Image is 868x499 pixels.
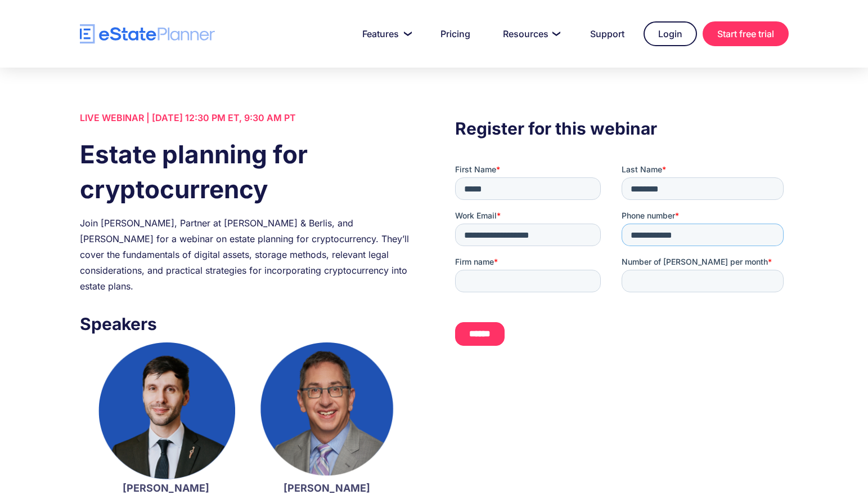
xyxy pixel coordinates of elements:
[427,23,484,45] a: Pricing
[80,311,413,337] h3: Speakers
[80,137,413,207] h1: Estate planning for cryptocurrency
[455,115,788,141] h3: Register for this webinar
[80,24,215,44] a: home
[455,164,788,355] iframe: Form 0
[349,23,421,45] a: Features
[489,23,571,45] a: Resources
[644,21,697,46] a: Login
[80,110,413,126] div: LIVE WEBINAR | [DATE] 12:30 PM ET, 9:30 AM PT
[703,21,789,46] a: Start free trial
[123,482,209,494] strong: [PERSON_NAME]
[577,23,638,45] a: Support
[80,215,413,294] div: Join [PERSON_NAME], Partner at [PERSON_NAME] & Berlis, and [PERSON_NAME] for a webinar on estate ...
[284,482,370,494] strong: [PERSON_NAME]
